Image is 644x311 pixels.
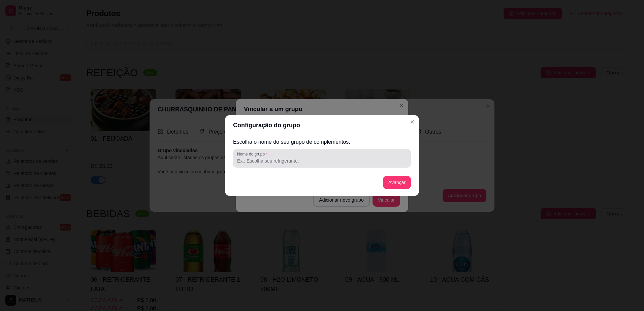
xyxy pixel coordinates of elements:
[383,176,411,189] button: Avançar
[237,158,407,164] input: Nome do grupo
[237,151,269,157] label: Nome do grupo
[407,116,418,127] button: Close
[233,138,411,146] h2: Escolha o nome do seu grupo de complementos.
[225,115,419,135] header: Configuração do grupo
